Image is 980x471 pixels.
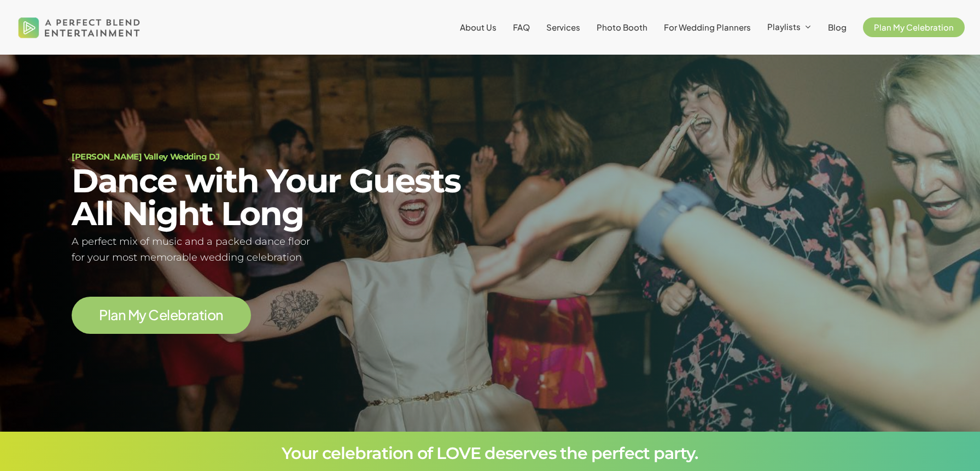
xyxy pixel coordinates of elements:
span: i [204,308,207,322]
span: b [178,308,187,322]
a: Services [546,23,580,32]
span: y [139,308,147,322]
a: For Wedding Planners [664,23,751,32]
span: e [170,308,178,322]
a: Playlists [767,22,812,32]
span: n [215,308,224,322]
a: About Us [460,23,497,32]
span: a [191,308,199,322]
span: a [110,308,118,322]
span: Plan My Celebration [874,22,954,32]
span: l [108,308,111,322]
span: M [128,308,139,322]
span: t [199,308,205,322]
span: C [148,308,159,322]
a: Photo Booth [597,23,647,32]
span: Photo Booth [597,22,647,32]
a: Blog [828,23,847,32]
span: Blog [828,22,847,32]
span: For Wedding Planners [664,22,751,32]
a: FAQ [513,23,530,32]
span: Playlists [767,21,801,32]
span: FAQ [513,22,530,32]
img: A Perfect Blend Entertainment [15,8,143,47]
span: P [99,308,108,322]
span: o [207,308,216,322]
h2: Dance with Your Guests All Night Long [72,164,476,230]
h5: A perfect mix of music and a packed dance floor for your most memorable wedding celebration [72,234,476,266]
h3: Your celebration of LOVE deserves the perfect party. [72,445,908,462]
h1: [PERSON_NAME] Valley Wedding DJ [72,152,476,161]
a: Plan My Celebration [863,23,965,32]
span: n [118,308,126,322]
span: Services [546,22,580,32]
span: About Us [460,22,497,32]
span: l [167,308,170,322]
a: Plan My Celebration [99,308,224,323]
span: e [159,308,167,322]
span: r [187,308,192,322]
